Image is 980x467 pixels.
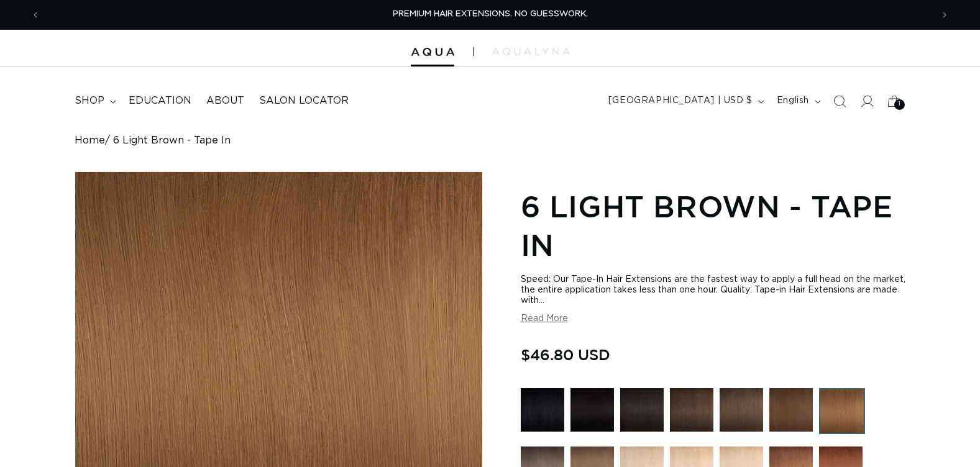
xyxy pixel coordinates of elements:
[492,48,570,55] img: aqualyna.com
[899,99,901,110] span: 1
[521,343,610,366] span: $46.80 USD
[620,388,664,440] a: 1B Soft Black - Tape In
[252,87,356,115] a: Salon Locator
[113,135,231,147] span: 6 Light Brown - Tape In
[411,48,454,57] img: Aqua Hair Extensions
[121,87,199,115] a: Education
[22,3,49,27] button: Previous announcement
[670,388,713,432] img: 2 Dark Brown - Tape In
[720,388,763,432] img: 4AB Medium Ash Brown - Hand Tied Weft
[521,187,905,265] h1: 6 Light Brown - Tape In
[670,388,713,440] a: 2 Dark Brown - Tape In
[521,314,568,324] button: Read More
[259,94,349,107] span: Salon Locator
[819,388,865,440] a: 6 Light Brown - Tape In
[777,94,809,107] span: English
[826,88,853,115] summary: Search
[570,388,614,440] a: 1N Natural Black - Tape In
[129,94,191,107] span: Education
[75,135,905,147] nav: breadcrumbs
[570,388,614,432] img: 1N Natural Black - Tape In
[601,89,769,113] button: [GEOGRAPHIC_DATA] | USD $
[769,89,826,113] button: English
[199,87,252,115] a: About
[620,388,664,432] img: 1B Soft Black - Tape In
[75,135,105,147] a: Home
[521,388,564,440] a: 1 Black - Tape In
[931,3,958,27] button: Next announcement
[206,94,244,107] span: About
[67,87,121,115] summary: shop
[521,274,905,306] div: Speed: Our Tape-In Hair Extensions are the fastest way to apply a full head on the market, the en...
[75,94,104,107] span: shop
[819,388,865,434] img: 6 Light Brown - Tape In
[769,388,813,440] a: 4 Medium Brown - Tape In
[608,94,753,107] span: [GEOGRAPHIC_DATA] | USD $
[769,388,813,432] img: 4 Medium Brown - Tape In
[521,388,564,432] img: 1 Black - Tape In
[393,10,588,18] span: PREMIUM HAIR EXTENSIONS. NO GUESSWORK.
[720,388,763,440] a: 4AB Medium Ash Brown - Hand Tied Weft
